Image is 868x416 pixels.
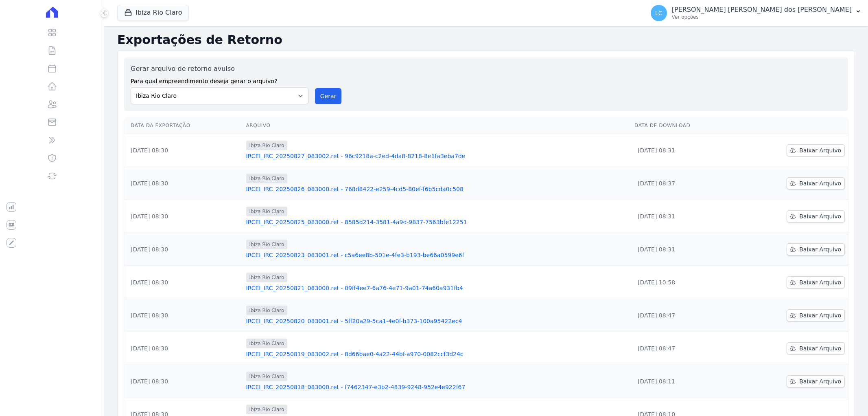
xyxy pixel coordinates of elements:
a: Baixar Arquivo [787,375,845,387]
td: [DATE] 08:30 [124,167,243,200]
td: [DATE] 08:31 [631,200,738,233]
button: Ibiza Rio Claro [117,5,189,20]
th: Arquivo [243,117,632,134]
span: LC [655,10,662,16]
span: Baixar Arquivo [799,212,841,220]
span: Baixar Arquivo [799,179,841,187]
span: Ibiza Rio Claro [246,174,288,183]
a: Baixar Arquivo [787,342,845,354]
span: Ibiza Rio Claro [246,372,288,381]
span: Ibiza Rio Claro [246,306,288,315]
td: [DATE] 08:31 [631,233,738,266]
p: Ver opções [672,14,852,20]
td: [DATE] 08:30 [124,266,243,299]
p: [PERSON_NAME] [PERSON_NAME] dos [PERSON_NAME] [672,6,852,14]
a: IRCEI_IRC_20250819_083002.ret - 8d66bae0-4a22-44bf-a970-0082ccf3d24c [246,350,628,358]
td: [DATE] 08:30 [124,299,243,332]
button: LC [PERSON_NAME] [PERSON_NAME] dos [PERSON_NAME] Ver opções [644,2,868,24]
td: [DATE] 08:30 [124,200,243,233]
a: IRCEI_IRC_20250826_083000.ret - 768d8422-e259-4cd5-80ef-f6b5cda0c508 [246,185,628,193]
a: IRCEI_IRC_20250820_083001.ret - 5ff20a29-5ca1-4e0f-b373-100a95422ec4 [246,317,628,325]
a: Baixar Arquivo [787,276,845,288]
span: Baixar Arquivo [799,278,841,286]
span: Baixar Arquivo [799,146,841,154]
span: Ibiza Rio Claro [246,207,288,216]
td: [DATE] 08:47 [631,332,738,365]
span: Baixar Arquivo [799,344,841,352]
td: [DATE] 08:11 [631,365,738,398]
td: [DATE] 08:47 [631,299,738,332]
h2: Exportações de Retorno [117,33,855,47]
td: [DATE] 08:31 [631,134,738,167]
span: Baixar Arquivo [799,311,841,319]
td: [DATE] 08:37 [631,167,738,200]
label: Para qual empreendimento deseja gerar o arquivo? [131,74,308,86]
a: Baixar Arquivo [787,210,845,222]
a: IRCEI_IRC_20250827_083002.ret - 96c9218a-c2ed-4da8-8218-8e1fa3eba7de [246,152,628,160]
span: Ibiza Rio Claro [246,405,288,414]
span: Baixar Arquivo [799,245,841,253]
a: IRCEI_IRC_20250821_083000.ret - 09ff4ee7-6a76-4e71-9a01-74a60a931fb4 [246,284,628,292]
th: Data de Download [631,117,738,134]
a: IRCEI_IRC_20250818_083000.ret - f7462347-e3b2-4839-9248-952e4e922f67 [246,383,628,391]
label: Gerar arquivo de retorno avulso [131,64,308,74]
a: Baixar Arquivo [787,144,845,156]
span: Ibiza Rio Claro [246,273,288,282]
a: IRCEI_IRC_20250825_083000.ret - 8585d214-3581-4a9d-9837-7563bfe12251 [246,218,628,226]
th: Data da Exportação [124,117,243,134]
td: [DATE] 08:30 [124,365,243,398]
span: Ibiza Rio Claro [246,141,288,150]
td: [DATE] 08:30 [124,332,243,365]
td: [DATE] 08:30 [124,134,243,167]
a: Baixar Arquivo [787,309,845,321]
span: Ibiza Rio Claro [246,240,288,249]
a: IRCEI_IRC_20250823_083001.ret - c5a6ee8b-501e-4fe3-b193-be66a0599e6f [246,251,628,259]
a: Baixar Arquivo [787,177,845,189]
button: Gerar [315,88,342,104]
td: [DATE] 10:58 [631,266,738,299]
td: [DATE] 08:30 [124,233,243,266]
a: Baixar Arquivo [787,243,845,255]
span: Baixar Arquivo [799,377,841,385]
span: Ibiza Rio Claro [246,339,288,348]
